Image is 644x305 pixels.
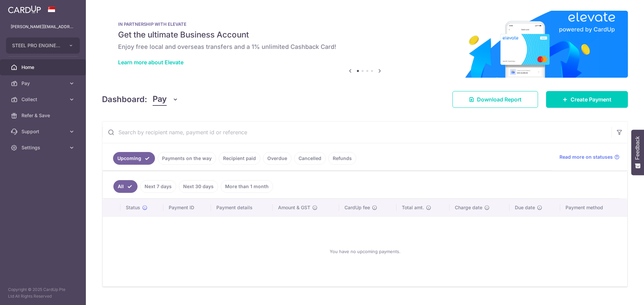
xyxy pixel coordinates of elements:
[21,96,66,103] span: Collect
[294,152,326,165] a: Cancelled
[452,91,538,108] a: Download Report
[635,136,641,160] span: Feedback
[21,80,66,87] span: Pay
[12,42,62,49] span: STEEL PRO ENGINEERING PTE LTD
[179,180,218,193] a: Next 30 days
[118,43,612,51] h6: Enjoy free local and overseas transfers and a 1% unlimited Cashback Card!
[219,152,260,165] a: Recipient paid
[153,93,167,106] span: Pay
[153,93,178,106] button: Pay
[278,204,310,211] span: Amount & GST
[221,180,273,193] a: More than 1 month
[559,154,620,160] a: Read more on statuses
[263,152,291,165] a: Overdue
[8,5,41,13] img: CardUp
[102,93,147,105] h4: Dashboard:
[163,199,211,216] th: Payment ID
[6,37,80,54] button: STEEL PRO ENGINEERING PTE LTD
[344,204,370,211] span: CardUp fee
[546,91,628,108] a: Create Payment
[559,154,613,160] span: Read more on statuses
[571,95,611,103] span: Create Payment
[402,204,424,211] span: Total amt.
[21,64,66,71] span: Home
[11,23,75,30] p: [PERSON_NAME][EMAIL_ADDRESS][DOMAIN_NAME]
[102,11,628,78] img: Renovation banner
[111,222,619,281] div: You have no upcoming payments.
[21,128,66,135] span: Support
[126,204,140,211] span: Status
[158,152,216,165] a: Payments on the way
[328,152,356,165] a: Refunds
[560,199,627,216] th: Payment method
[140,180,176,193] a: Next 7 days
[515,204,535,211] span: Due date
[21,112,66,119] span: Refer & Save
[113,152,155,165] a: Upcoming
[102,122,611,143] input: Search by recipient name, payment id or reference
[211,199,273,216] th: Payment details
[455,204,482,211] span: Charge date
[21,144,66,151] span: Settings
[477,95,522,103] span: Download Report
[118,29,612,40] h5: Get the ultimate Business Account
[631,130,644,175] button: Feedback - Show survey
[118,59,183,66] a: Learn more about Elevate
[118,21,612,27] p: IN PARTNERSHIP WITH ELEVATE
[113,180,138,193] a: All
